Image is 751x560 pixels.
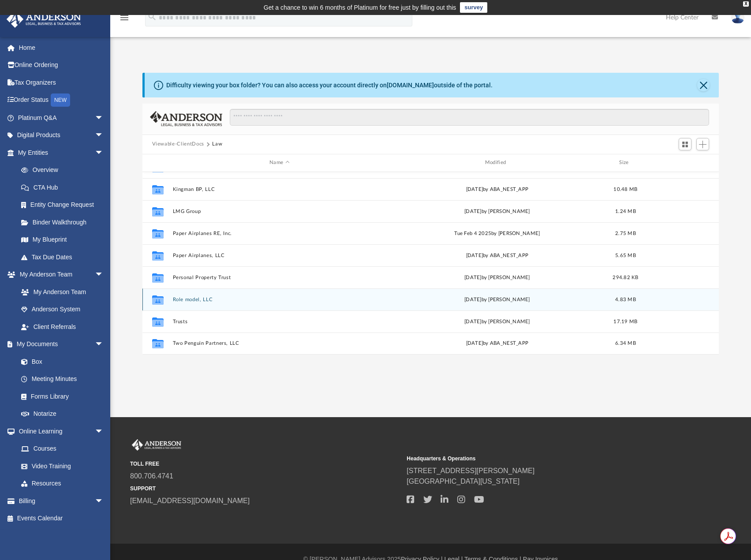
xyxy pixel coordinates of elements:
[12,388,108,405] a: Forms Library
[696,138,710,150] button: Add
[51,93,70,107] div: NEW
[172,159,386,167] div: Name
[12,457,108,475] a: Video Training
[119,17,130,23] a: menu
[12,353,108,370] a: Box
[407,467,534,474] a: [STREET_ADDRESS][PERSON_NAME]
[407,478,519,485] a: [GEOGRAPHIC_DATA][US_STATE]
[697,79,710,91] button: Close
[390,229,604,237] div: Tue Feb 4 2025 by [PERSON_NAME]
[230,109,709,126] input: Search files and folders
[390,251,604,259] div: [DATE] by ABA_NEST_APP
[6,336,112,353] a: My Documentsarrow_drop_down
[152,140,204,148] button: Viewable-ClientDocs
[613,319,637,324] span: 17.19 MB
[6,492,117,510] a: Billingarrow_drop_down
[95,127,112,145] span: arrow_drop_down
[12,405,112,423] a: Notarize
[4,11,84,28] img: Anderson Advisors Platinum Portal
[6,39,117,56] a: Home
[613,187,637,191] span: 10.48 MB
[264,2,456,13] div: Get a chance to win 6 months of Platinum for free just by filling out this
[679,138,692,150] button: Switch to Grid View
[407,455,677,463] small: Headquarters & Operations
[6,144,117,161] a: My Entitiesarrow_drop_down
[12,179,117,196] a: CTA Hub
[6,266,112,284] a: My Anderson Teamarrow_drop_down
[12,283,108,301] a: My Anderson Team
[172,297,386,302] button: Role model, LLC
[95,266,112,284] span: arrow_drop_down
[460,2,487,13] a: survey
[172,187,386,192] button: Kingman BP, LLC
[146,159,168,167] div: id
[12,248,117,266] a: Tax Due Dates
[390,185,604,193] div: [DATE] by ABA_NEST_APP
[12,475,112,493] a: Resources
[172,275,386,280] button: Personal Property Trust
[615,253,636,258] span: 5.65 MB
[142,172,719,355] div: grid
[130,439,183,451] img: Anderson Advisors Platinum Portal
[172,231,386,236] button: Paper Airplanes RE, Inc.
[12,370,112,388] a: Meeting Minutes
[166,81,493,90] div: Difficulty viewing your box folder? You can also access your account directly on outside of the p...
[95,422,112,441] span: arrow_drop_down
[387,82,434,89] a: [DOMAIN_NAME]
[12,196,117,214] a: Entity Change Request
[130,472,173,480] a: 800.706.4741
[212,140,222,148] button: Law
[12,301,112,318] a: Anderson System
[390,159,604,167] div: Modified
[172,340,386,346] button: Two Penguin Partners, LLC
[647,159,709,167] div: id
[390,340,604,347] div: [DATE] by ABA_NEST_APP
[12,440,112,458] a: Courses
[608,159,643,167] div: Size
[130,497,250,504] a: [EMAIL_ADDRESS][DOMAIN_NAME]
[95,492,112,510] span: arrow_drop_down
[613,275,638,280] span: 294.82 KB
[95,109,112,127] span: arrow_drop_down
[6,127,117,144] a: Digital Productsarrow_drop_down
[130,485,400,493] small: SUPPORT
[615,209,636,213] span: 1.24 MB
[615,297,636,302] span: 4.83 MB
[390,295,604,303] div: [DATE] by [PERSON_NAME]
[12,213,117,231] a: Binder Walkthrough
[6,422,112,440] a: Online Learningarrow_drop_down
[119,12,130,23] i: menu
[130,460,400,468] small: TOLL FREE
[6,91,117,109] a: Order StatusNEW
[6,56,117,74] a: Online Ordering
[12,231,112,249] a: My Blueprint
[390,207,604,215] div: [DATE] by [PERSON_NAME]
[12,318,112,336] a: Client Referrals
[147,12,157,22] i: search
[172,253,386,258] button: Paper Airplanes, LLC
[615,231,636,235] span: 2.75 MB
[390,273,604,281] div: [DATE] by [PERSON_NAME]
[12,161,117,179] a: Overview
[731,11,744,24] img: User Pic
[6,510,117,527] a: Events Calendar
[390,317,604,325] div: [DATE] by [PERSON_NAME]
[172,319,386,325] button: Trusts
[172,209,386,214] button: LMG Group
[95,336,112,354] span: arrow_drop_down
[95,144,112,162] span: arrow_drop_down
[615,341,636,346] span: 6.34 MB
[743,1,749,7] div: close
[6,74,117,91] a: Tax Organizers
[6,109,117,127] a: Platinum Q&Aarrow_drop_down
